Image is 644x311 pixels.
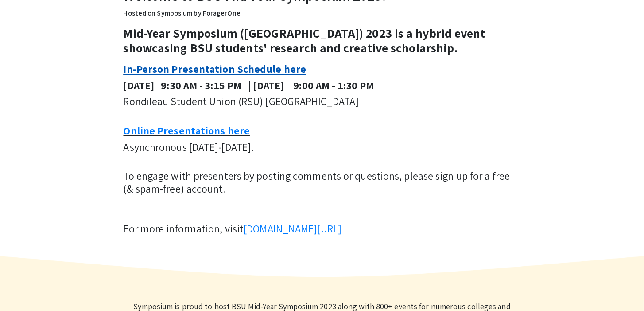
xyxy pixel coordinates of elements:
iframe: Chat [7,271,38,304]
strong: [DATE] [253,78,284,92]
p: For more information, visit [123,222,520,235]
strong: | [248,78,251,92]
strong: [DATE] [123,78,154,92]
p: Hosted on Symposium by ForagerOne [123,8,520,19]
a: Online Presentations here [123,123,250,138]
strong: Mid-Year Symposium ([GEOGRAPHIC_DATA]) 2023 is a hybrid event showcasing BSU students' research a... [123,25,485,56]
a: [DOMAIN_NAME][URL] [244,221,341,236]
h4: Rondileau Student Union (RSU) [GEOGRAPHIC_DATA] [123,95,520,108]
h4: Asynchronous [DATE]-[DATE]. [123,141,520,154]
a: In-Person Presentation Schedule here [123,62,306,76]
strong: 9:30 AM - 3:15 PM [161,78,241,92]
p: To engage with presenters by posting comments or questions, please sign up for a free (& spam-fre... [123,169,520,195]
strong: 9:00 AM - 1:30 PM [293,78,374,92]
